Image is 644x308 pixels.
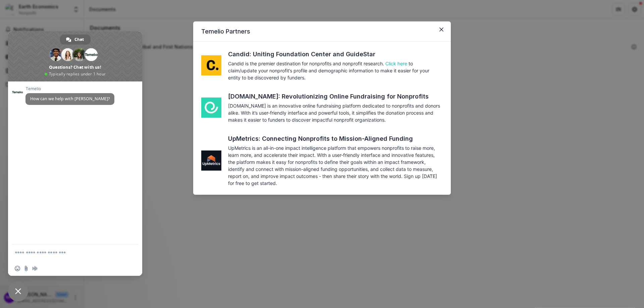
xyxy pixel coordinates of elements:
span: Chat [74,35,84,45]
a: Chat [60,35,91,45]
span: Send a file [23,266,29,271]
span: Temelio [25,86,114,91]
a: Click here [385,61,407,66]
span: Insert an emoji [15,266,20,271]
img: me [201,98,221,118]
span: How can we help with [PERSON_NAME]? [30,96,110,102]
a: UpMetrics: Connecting Nonprofits to Mission-Aligned Funding [228,134,425,143]
button: Close [436,24,447,35]
header: Temelio Partners [193,21,451,42]
section: [DOMAIN_NAME] is an innovative online fundraising platform dedicated to nonprofits and donors ali... [228,102,443,123]
a: [DOMAIN_NAME]: Revolutionizing Online Fundraising for Nonprofits [228,92,441,101]
textarea: Compose your message... [15,244,122,261]
a: Close chat [8,281,28,301]
img: me [201,150,221,171]
img: me [201,55,221,75]
span: Audio message [32,266,38,271]
section: UpMetrics is an all-in-one impact intelligence platform that empowers nonprofits to raise more, l... [228,144,443,187]
section: Candid is the premier destination for nonprofits and nonprofit research. to claim/update your non... [228,60,443,81]
a: Candid: Uniting Foundation Center and GuideStar [228,50,388,59]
